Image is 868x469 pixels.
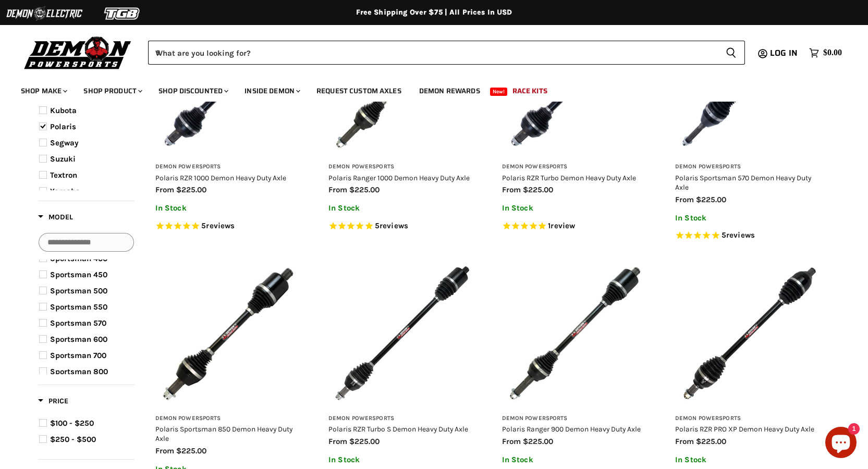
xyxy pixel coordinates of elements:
[726,230,755,240] span: reviews
[155,415,303,423] h3: Demon Powersports
[502,425,641,433] a: Polaris Ranger 900 Demon Heavy Duty Axle
[50,351,106,360] span: Sportsman 700
[155,221,303,232] span: Rated 5.0 out of 5 stars 5 reviews
[155,260,303,407] img: Polaris Sportsman 850 Demon Heavy Duty Axle
[50,418,94,428] span: $100 - $250
[375,221,408,230] span: 5 reviews
[328,415,476,423] h3: Demon Powersports
[309,80,409,102] a: Request Custom Axles
[83,4,162,23] img: TGB Logo 2
[696,195,726,204] span: $225.00
[328,204,476,213] p: In Stock
[155,446,174,455] span: from
[675,425,814,433] a: Polaris RZR PRO XP Demon Heavy Duty Axle
[38,213,73,221] span: Model
[5,4,83,23] img: Demon Electric Logo 2
[502,437,521,446] span: from
[502,204,650,213] p: In Stock
[411,80,488,102] a: Demon Rewards
[675,174,811,191] a: Polaris Sportsman 570 Demon Heavy Duty Axle
[13,80,74,102] a: Shop Make
[675,195,694,204] span: from
[38,397,68,405] span: Price
[696,437,726,446] span: $225.00
[206,221,235,230] span: reviews
[675,415,823,423] h3: Demon Powersports
[502,174,636,182] a: Polaris RZR Turbo Demon Heavy Duty Axle
[765,48,804,58] a: Log in
[148,41,717,65] input: When autocomplete results are available use up and down arrows to review and enter to select
[548,221,575,230] span: 1 reviews
[328,174,470,182] a: Polaris Ranger 1000 Demon Heavy Duty Axle
[804,45,847,60] a: $0.00
[523,437,553,446] span: $225.00
[328,260,476,407] img: Polaris RZR Turbo S Demon Heavy Duty Axle
[770,46,798,59] span: Log in
[328,163,476,171] h3: Demon Powersports
[502,260,650,407] img: Polaris Ranger 900 Demon Heavy Duty Axle
[328,185,347,194] span: from
[50,270,107,279] span: Sportsman 450
[675,163,823,171] h3: Demon Powersports
[823,48,842,58] span: $0.00
[328,425,468,433] a: Polaris RZR Turbo S Demon Heavy Duty Axle
[675,214,823,223] p: In Stock
[675,260,823,407] img: Polaris RZR PRO XP Demon Heavy Duty Axle
[50,318,106,328] span: Sportsman 570
[38,396,68,409] button: Filter by Price
[502,185,521,194] span: from
[50,286,107,295] span: Sportsman 500
[50,367,108,376] span: Sportsman 800
[505,80,555,102] a: Race Kits
[201,221,235,230] span: 5 reviews
[717,41,745,65] button: Search
[722,230,755,240] span: 5 reviews
[328,221,476,232] span: Rated 5.0 out of 5 stars 5 reviews
[176,446,206,455] span: $225.00
[155,174,286,182] a: Polaris RZR 1000 Demon Heavy Duty Axle
[523,185,553,194] span: $225.00
[675,437,694,446] span: from
[490,88,508,96] span: New!
[50,138,79,147] span: Segway
[551,221,575,230] span: review
[155,185,174,194] span: from
[50,122,76,131] span: Polaris
[50,435,96,444] span: $250 - $500
[21,34,135,71] img: Demon Powersports
[328,455,476,464] p: In Stock
[502,163,650,171] h3: Demon Powersports
[155,425,292,442] a: Polaris Sportsman 850 Demon Heavy Duty Axle
[155,204,303,213] p: In Stock
[349,185,380,194] span: $225.00
[39,233,134,252] input: Search Options
[237,80,307,102] a: Inside Demon
[155,163,303,171] h3: Demon Powersports
[50,302,107,312] span: Sportsman 550
[675,455,823,464] p: In Stock
[17,8,851,17] div: Free Shipping Over $75 | All Prices In USD
[380,221,408,230] span: reviews
[822,427,860,461] inbox-online-store-chat: Shopify online store chat
[50,106,77,115] span: Kubota
[148,41,745,65] form: Product
[328,437,347,446] span: from
[50,335,107,344] span: Sportsman 600
[50,154,76,164] span: Suzuki
[502,221,650,232] span: Rated 5.0 out of 5 stars 1 reviews
[502,415,650,423] h3: Demon Powersports
[675,230,823,241] span: Rated 5.0 out of 5 stars 5 reviews
[176,185,206,194] span: $225.00
[38,212,73,225] button: Filter by Model
[13,76,839,102] ul: Main menu
[50,170,77,180] span: Textron
[502,455,650,464] p: In Stock
[151,80,235,102] a: Shop Discounted
[349,437,380,446] span: $225.00
[50,187,80,196] span: Yamaha
[76,80,149,102] a: Shop Product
